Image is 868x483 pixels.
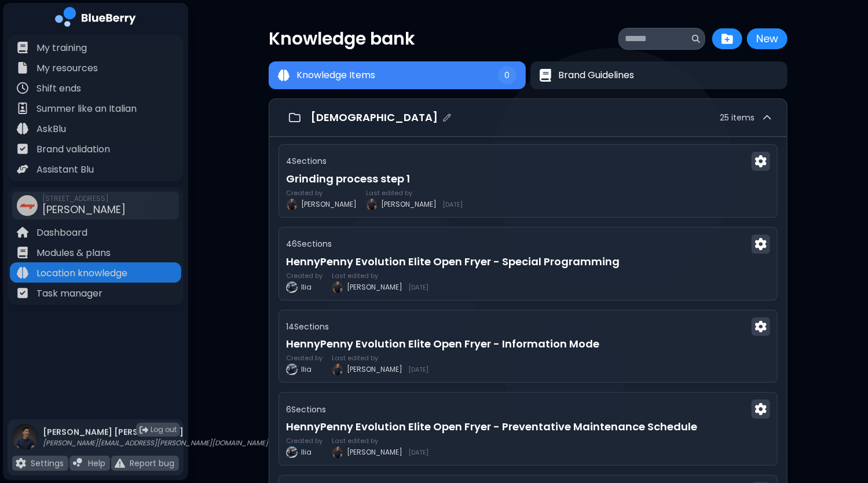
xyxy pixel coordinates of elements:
img: file icon [16,458,26,469]
div: 14SectionsMenuHennyPenny Evolution Elite Open Fryer - Information ModeCreated byprofile imageIlia... [279,310,778,383]
p: AskBlu [36,122,66,136]
img: Menu [755,403,767,415]
p: Created by [286,354,323,361]
p: Summer like an Italian [36,102,137,116]
span: Ilia [301,365,312,374]
p: Assistant Blu [36,163,94,177]
img: Knowledge Items [278,69,290,81]
img: file icon [17,123,28,134]
span: [DATE] [442,201,463,208]
h3: HennyPenny Evolution Elite Open Fryer - Information Mode [286,336,770,352]
p: My training [36,41,87,55]
img: profile image [286,447,298,458]
p: [DEMOGRAPHIC_DATA] [311,109,438,126]
span: [PERSON_NAME] [42,202,126,217]
span: Knowledge Items [296,68,375,82]
div: 6SectionsMenuHennyPenny Evolution Elite Open Fryer - Preventative Maintenance ScheduleCreated byp... [279,392,778,466]
p: 4 Section s [286,156,327,166]
p: Report bug [130,458,174,469]
span: [DATE] [408,284,428,291]
span: Ilia [301,448,312,457]
span: Ilia [301,283,312,292]
img: file icon [17,247,28,258]
button: Edit folder name [442,113,452,122]
button: Knowledge ItemsKnowledge Items0 [269,61,526,89]
span: [PERSON_NAME] [347,365,402,374]
img: search icon [692,35,700,43]
p: Last edited by [332,272,428,279]
p: My resources [36,61,98,75]
img: file icon [17,82,28,94]
img: file icon [115,458,125,469]
span: Brand Guidelines [558,68,634,82]
span: item s [731,112,755,123]
p: Dashboard [36,226,87,240]
img: file icon [17,267,28,279]
p: [PERSON_NAME] [PERSON_NAME] [43,427,268,437]
img: company thumbnail [17,195,38,216]
span: [PERSON_NAME] [347,448,402,457]
p: Created by [286,437,323,444]
img: profile image [366,199,378,210]
p: Brand validation [36,142,110,156]
span: [STREET_ADDRESS] [42,194,126,203]
img: profile image [286,281,298,293]
span: 0 [505,70,510,80]
h3: HennyPenny Evolution Elite Open Fryer - Preventative Maintenance Schedule [286,419,770,435]
img: file icon [17,163,28,175]
img: file icon [73,458,83,469]
img: profile image [332,364,343,375]
span: Log out [151,425,177,434]
p: 46 Section s [286,239,332,249]
p: [PERSON_NAME][EMAIL_ADDRESS][PERSON_NAME][DOMAIN_NAME] [43,438,268,448]
img: Brand Guidelines [540,69,551,82]
p: 14 Section s [286,321,329,332]
p: Task manager [36,287,102,301]
p: Modules & plans [36,246,111,260]
img: Menu [755,155,767,167]
span: [DATE] [408,449,428,456]
img: profile image [286,199,298,210]
p: Location knowledge [36,266,127,280]
button: Brand GuidelinesBrand Guidelines [530,61,788,89]
img: profile image [332,281,343,293]
p: Created by [286,189,357,196]
h3: HennyPenny Evolution Elite Open Fryer - Special Programming [286,254,770,270]
span: 25 [720,112,755,123]
p: Last edited by [332,437,428,444]
div: 4SectionsMenuGrinding process step 1Created byprofile image[PERSON_NAME]Last edited byprofile ima... [279,144,778,218]
span: [PERSON_NAME] [301,200,357,209]
img: logout [140,426,148,434]
img: file icon [17,226,28,238]
p: Shift ends [36,82,81,96]
img: file icon [17,287,28,299]
p: Knowledge bank [269,28,415,49]
img: file icon [17,62,28,74]
p: Created by [286,272,323,279]
span: [DATE] [408,366,428,373]
span: [PERSON_NAME] [381,200,437,209]
img: profile image [286,364,298,375]
img: profile photo [12,424,38,462]
img: profile image [332,447,343,458]
img: file icon [17,103,28,114]
img: file icon [17,143,28,155]
h3: Grinding process step 1 [286,171,770,187]
p: 6 Section s [286,404,326,415]
img: Menu [755,238,767,250]
img: company logo [55,7,136,31]
img: file icon [17,42,28,53]
button: New [747,28,788,49]
p: Help [88,458,105,469]
span: [PERSON_NAME] [347,283,402,292]
img: Menu [755,321,767,333]
p: Settings [31,458,64,469]
p: Last edited by [332,354,428,361]
img: folder plus icon [721,33,733,45]
div: 46SectionsMenuHennyPenny Evolution Elite Open Fryer - Special ProgrammingCreated byprofile imageI... [279,227,778,301]
p: Last edited by [366,189,463,196]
